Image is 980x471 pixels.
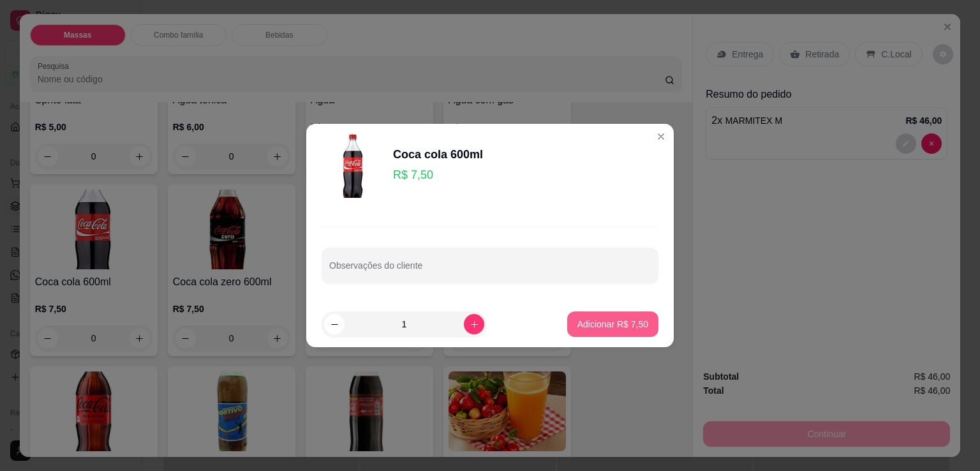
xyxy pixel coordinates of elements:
[393,166,483,184] p: R$ 7,50
[464,314,484,334] button: increase-product-quantity
[651,126,671,147] button: Close
[329,264,651,277] input: Observações do cliente
[577,318,648,331] p: Adicionar R$ 7,50
[567,311,658,337] button: Adicionar R$ 7,50
[393,146,483,163] div: Coca cola 600ml
[322,134,385,198] img: product-image
[324,314,345,334] button: decrease-product-quantity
